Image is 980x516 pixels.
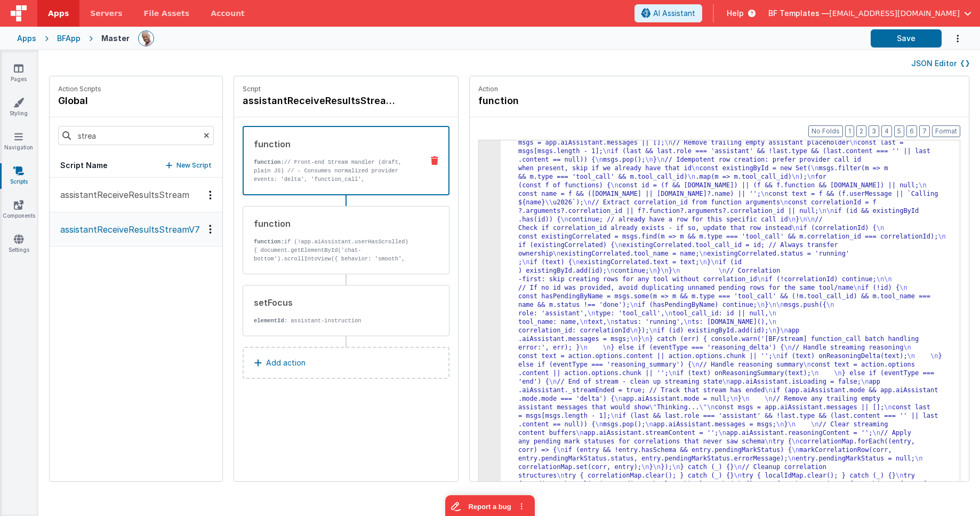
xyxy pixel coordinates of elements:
[254,159,284,165] strong: function:
[932,125,960,137] button: Format
[768,8,971,19] button: BF Templates — [EMAIL_ADDRESS][DOMAIN_NAME]
[845,125,854,137] button: 1
[54,223,200,236] p: assistantReceiveResultsStreamV7
[243,347,449,379] button: Add action
[243,93,403,108] h4: assistantReceiveResultsStreamV7
[48,8,69,19] span: Apps
[266,356,306,369] p: Add action
[478,85,960,93] p: Action
[166,160,212,171] button: New Script
[254,138,414,150] div: function
[856,125,866,137] button: 2
[911,58,969,69] button: JSON Editor
[203,225,218,234] div: Options
[942,28,963,50] button: Options
[894,125,904,137] button: 5
[919,125,930,137] button: 7
[144,8,190,19] span: File Assets
[829,8,960,19] span: [EMAIL_ADDRESS][DOMAIN_NAME]
[60,160,108,171] h5: Script Name
[254,217,415,230] div: function
[478,93,638,108] h4: function
[653,8,695,19] span: AI Assistant
[881,125,892,137] button: 4
[50,178,222,212] button: assistantReceiveResultsStream
[254,237,415,272] p: if (!app.aiAssistant.userHasScrolled) { document.getElementById('chat-bottom').scrollIntoView({ b...
[58,93,101,108] h4: global
[90,8,122,19] span: Servers
[58,85,101,93] p: Action Scripts
[203,190,218,200] div: Options
[869,125,879,137] button: 3
[101,33,130,44] div: Master
[906,125,917,137] button: 6
[57,33,81,44] div: BFApp
[243,85,449,93] p: Script
[254,239,284,245] strong: function:
[50,212,222,247] button: assistantReceiveResultsStreamV7
[254,158,414,243] p: // Front-end Stream Handler (draft, plain JS) // - Consumes normalized provider events: 'delta', ...
[58,126,214,145] input: Search scripts
[254,316,415,325] p: : assistant-instruction
[17,33,36,44] div: Apps
[871,29,942,47] button: Save
[254,317,284,324] strong: elementId
[634,4,702,22] button: AI Assistant
[176,160,212,171] p: New Script
[808,125,843,137] button: No Folds
[54,188,189,201] p: assistantReceiveResultsStream
[768,8,829,19] span: BF Templates —
[139,31,154,46] img: 11ac31fe5dc3d0eff3fbbbf7b26fa6e1
[727,8,744,19] span: Help
[254,296,415,309] div: setFocus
